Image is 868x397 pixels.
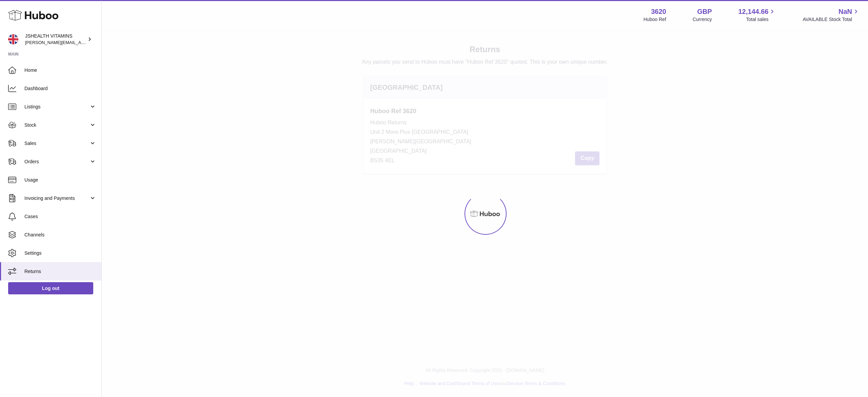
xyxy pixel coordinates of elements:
[24,250,96,256] span: Settings
[746,16,776,23] span: Total sales
[651,7,666,16] strong: 3620
[24,232,96,238] span: Channels
[24,67,96,74] span: Home
[803,7,860,23] a: NaN AVAILABLE Stock Total
[738,7,776,23] a: 12,144.66 Total sales
[803,16,860,23] span: AVAILABLE Stock Total
[25,40,136,45] span: [PERSON_NAME][EMAIL_ADDRESS][DOMAIN_NAME]
[24,213,96,220] span: Cases
[24,177,96,183] span: Usage
[25,33,86,46] div: JSHEALTH VITAMINS
[24,268,96,275] span: Returns
[24,104,89,110] span: Listings
[24,122,89,128] span: Stock
[8,282,93,294] a: Log out
[8,34,18,44] img: francesca@jshealthvitamins.com
[644,16,666,23] div: Huboo Ref
[697,7,712,16] strong: GBP
[839,7,852,16] span: NaN
[24,159,89,165] span: Orders
[24,85,96,92] span: Dashboard
[24,140,89,147] span: Sales
[738,7,768,16] span: 12,144.66
[24,195,89,202] span: Invoicing and Payments
[693,16,712,23] div: Currency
